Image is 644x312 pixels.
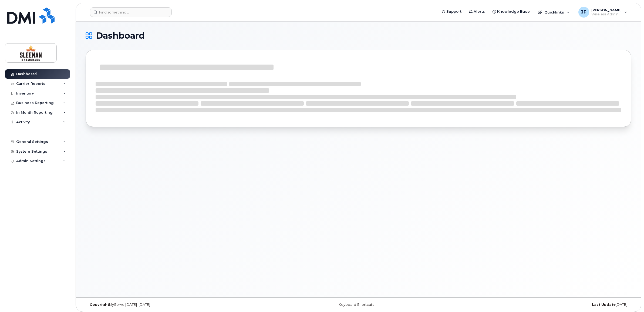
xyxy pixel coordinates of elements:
strong: Last Update [592,303,616,307]
a: Keyboard Shortcuts [339,303,374,307]
div: [DATE] [449,303,631,307]
strong: Copyright [90,303,109,307]
div: MyServe [DATE]–[DATE] [86,303,268,307]
span: Dashboard [96,32,145,40]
